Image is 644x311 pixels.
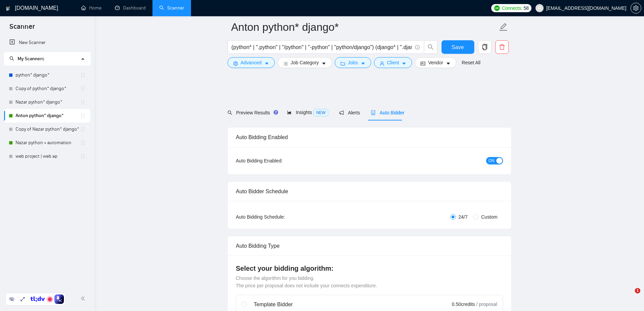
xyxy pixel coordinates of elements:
[4,82,90,95] li: Copy of python* django*
[478,40,492,54] button: copy
[321,61,326,66] span: caret-down
[236,236,503,256] div: Auto Bidding Type
[537,6,542,10] span: user
[80,113,86,118] span: holder
[80,72,86,78] span: holder
[4,22,40,36] span: Scanner
[115,5,146,11] a: dashboardDashboard
[428,59,443,66] span: Vendor
[415,45,420,49] span: info-circle
[374,57,412,68] button: userClientcaret-down
[387,59,399,66] span: Client
[361,61,365,66] span: caret-down
[80,127,86,132] span: holder
[16,136,80,150] a: Nazar python + automation
[348,59,358,66] span: Jobs
[6,3,10,14] img: logo
[16,109,80,123] a: Anton python* django*
[236,182,503,201] div: Auto Bidder Schedule
[4,136,90,150] li: Nazar python + automation
[232,43,412,51] input: Search Freelance Jobs...
[16,123,80,136] a: Copy of Nazar python* django*
[476,301,497,308] span: / proposal
[340,61,345,66] span: folder
[228,57,275,68] button: settingAdvancedcaret-down
[291,59,319,66] span: Job Category
[424,44,437,50] span: search
[380,61,384,66] span: user
[16,95,80,109] a: Nazar python* django*
[16,68,80,82] a: python* django*
[313,109,328,116] span: NEW
[9,56,44,62] span: My Scanners
[621,288,637,304] iframe: Intercom live chat
[80,86,86,91] span: holder
[478,44,491,50] span: copy
[9,56,14,61] span: search
[264,61,269,66] span: caret-down
[415,57,456,68] button: idcardVendorcaret-down
[478,213,500,221] span: Custom
[371,110,376,115] span: robot
[462,59,480,66] a: Reset All
[233,61,238,66] span: setting
[16,150,80,163] a: web project | web ap
[4,95,90,109] li: Nazar python* django*
[339,110,360,115] span: Alerts
[16,82,80,95] a: Copy of python* django*
[499,23,508,31] span: edit
[236,275,377,288] span: Choose the algorithm for you bidding. The price per proposal does not include your connects expen...
[4,36,90,49] li: New Scanner
[18,56,44,62] span: My Scanners
[236,128,503,147] div: Auto Bidding Enabled
[241,59,262,66] span: Advanced
[80,140,86,146] span: holder
[488,157,495,164] span: ON
[228,110,232,115] span: search
[80,295,87,302] span: double-left
[273,109,279,115] div: Tooltip anchor
[287,110,328,115] span: Insights
[496,44,508,50] span: delete
[630,3,641,14] button: setting
[236,213,325,221] div: Auto Bidding Schedule:
[424,40,437,54] button: search
[339,110,344,115] span: notification
[456,213,470,221] span: 24/7
[442,40,474,54] button: Save
[80,99,86,105] span: holder
[502,4,522,12] span: Connects:
[524,4,529,12] span: 58
[283,61,288,66] span: bars
[278,57,332,68] button: barsJob Categorycaret-down
[4,68,90,82] li: python* django*
[80,154,86,159] span: holder
[494,5,500,11] img: upwork-logo.png
[287,110,292,115] span: area-chart
[452,43,464,51] span: Save
[495,40,509,54] button: delete
[236,157,325,164] div: Auto Bidding Enabled:
[4,150,90,163] li: web project | web ap
[4,109,90,123] li: Anton python* django*
[335,57,371,68] button: folderJobscaret-down
[254,301,411,309] div: Template Bidder
[452,301,475,308] span: 0.50 credits
[159,5,184,11] a: searchScanner
[402,61,406,66] span: caret-down
[421,61,425,66] span: idcard
[236,264,503,273] h4: Select your bidding algorithm:
[9,36,85,49] a: New Scanner
[81,5,101,11] a: homeHome
[635,288,640,293] span: 1
[371,110,404,115] span: Auto Bidder
[630,5,641,11] a: setting
[4,123,90,136] li: Copy of Nazar python* django*
[231,19,498,36] input: Scanner name...
[446,61,451,66] span: caret-down
[228,110,276,115] span: Preview Results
